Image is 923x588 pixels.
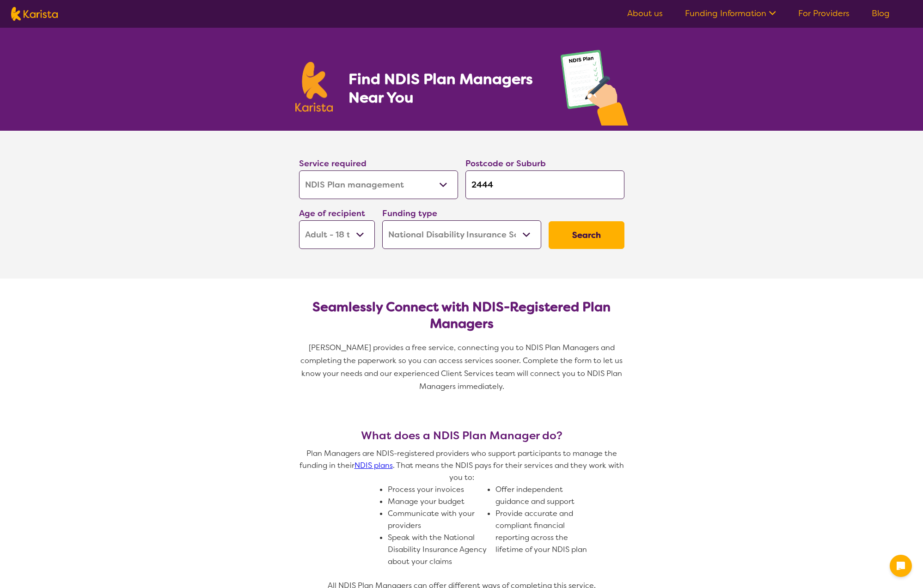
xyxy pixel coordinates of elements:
[495,484,596,508] li: Offer independent guidance and support
[465,158,546,169] label: Postcode or Suburb
[355,461,393,470] a: NDIS plans
[685,8,776,19] a: Funding Information
[300,343,624,391] span: [PERSON_NAME] provides a free service, connecting you to NDIS Plan Managers and completing the pa...
[388,496,488,508] li: Manage your budget
[299,208,365,219] label: Age of recipient
[495,508,596,556] li: Provide accurate and compliant financial reporting across the lifetime of your NDIS plan
[872,8,890,19] a: Blog
[549,221,624,249] button: Search
[295,429,628,442] h3: What does a NDIS Plan Manager do?
[798,8,850,19] a: For Providers
[388,532,488,568] li: Speak with the National Disability Insurance Agency about your claims
[306,299,617,332] h2: Seamlessly Connect with NDIS-Registered Plan Managers
[295,448,628,484] p: Plan Managers are NDIS-registered providers who support participants to manage the funding in the...
[627,8,663,19] a: About us
[388,508,488,532] li: Communicate with your providers
[299,158,367,169] label: Service required
[348,70,542,107] h1: Find NDIS Plan Managers Near You
[465,170,624,199] input: Type
[561,50,628,131] img: plan-management
[388,484,488,496] li: Process your invoices
[382,208,437,219] label: Funding type
[11,7,58,21] img: Karista logo
[295,62,333,112] img: Karista logo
